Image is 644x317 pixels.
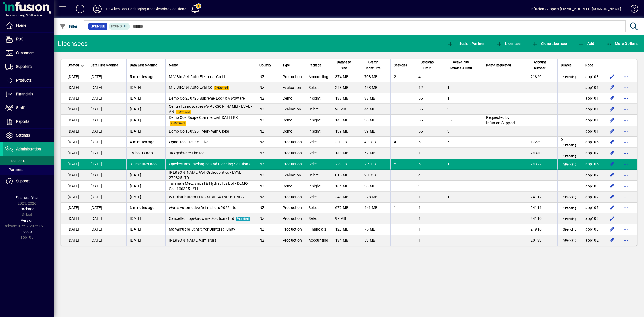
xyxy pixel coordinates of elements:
[415,71,444,82] td: 4
[256,93,279,104] td: NZ
[496,41,521,46] span: Licensee
[16,92,33,96] span: Financials
[527,192,557,203] td: 24112
[169,140,209,144] span: nd Tool House - Live
[361,71,390,82] td: 708 MB
[61,104,87,115] td: [DATE]
[89,4,106,14] button: Profile
[390,71,415,82] td: 2
[585,75,599,79] span: app103.prod.infusionbusinesssoftware.com
[444,82,483,93] td: 1
[87,115,126,126] td: [DATE]
[169,170,241,180] span: [PERSON_NAME] ll Orthodontics - EVAL 270325 -TD
[183,75,188,79] em: ha
[608,182,616,190] button: Edit
[126,192,165,203] td: [DATE]
[332,104,361,115] td: 90 MB
[562,75,577,79] span: Pending
[585,195,599,199] span: app102.prod.infusionbusinesssoftware.com
[87,192,126,203] td: [DATE]
[106,5,186,13] div: Hawkes Bay Packaging and Cleaning Solutions
[305,93,332,104] td: Insight
[61,148,87,159] td: [DATE]
[622,127,630,135] button: More options
[585,173,599,177] span: app102.prod.infusionbusinesssoftware.com
[305,71,332,82] td: Accounting
[415,192,444,203] td: 1
[126,126,165,137] td: [DATE]
[608,116,616,124] button: Edit
[557,137,582,148] td: 5
[58,22,79,31] button: Filter
[3,33,54,46] a: POS
[16,51,34,55] span: Customers
[169,104,252,114] span: Central Landscapes [PERSON_NAME] - EVAL - AN
[183,85,188,89] em: ha
[91,62,123,68] div: Data First Modified
[87,137,126,148] td: [DATE]
[169,62,253,68] div: Name
[283,62,302,68] div: Type
[361,181,390,192] td: 38 MB
[61,159,87,170] td: [DATE]
[361,203,390,213] td: 641 MB
[61,93,87,104] td: [DATE]
[279,137,305,148] td: Production
[169,62,178,68] span: Name
[622,193,630,201] button: More options
[608,193,616,201] button: Edit
[361,148,390,159] td: 57 MB
[256,181,279,192] td: NZ
[622,105,630,113] button: More options
[622,94,630,103] button: More options
[259,62,276,68] div: Country
[622,72,630,81] button: More options
[87,159,126,170] td: [DATE]
[604,39,640,48] button: More Options
[361,137,390,148] td: 4.3 GB
[305,181,332,192] td: Insight
[415,203,444,213] td: 1
[87,181,126,192] td: [DATE]
[585,140,599,144] span: app105.prod.infusionbusinesssoftware.com
[332,148,361,159] td: 143 MB
[622,203,630,212] button: More options
[415,104,444,115] td: 55
[87,170,126,181] td: [DATE]
[305,115,332,126] td: Insight
[256,126,279,137] td: NZ
[169,195,244,199] span: WT Distributors LTD - BIPAX INDUSTRIES
[256,148,279,159] td: NZ
[608,83,616,92] button: Edit
[415,93,444,104] td: 55
[169,140,174,144] em: Ha
[557,148,582,159] td: 1
[305,203,332,213] td: Select
[562,195,577,200] span: Pending
[447,59,475,71] span: Active POS Terminals Limit
[68,62,79,68] span: Created
[87,203,126,213] td: [DATE]
[418,59,436,71] span: Sessions Limit
[3,175,54,188] a: Support
[305,192,332,203] td: Select
[109,23,130,30] mat-chip: Found Status: Found
[256,104,279,115] td: NZ
[585,118,599,122] span: app101.prod.infusionbusinesssoftware.com
[87,71,126,82] td: [DATE]
[622,160,630,168] button: More options
[87,82,126,93] td: [DATE]
[332,203,361,213] td: 679 MB
[332,82,361,93] td: 263 MB
[126,82,165,93] td: [DATE]
[608,214,616,223] button: Edit
[169,162,174,166] em: Ha
[190,115,194,120] em: ha
[532,41,567,46] span: Clone Licensee
[126,148,165,159] td: 19 hours ago
[527,203,557,213] td: 24111
[577,39,595,48] button: Add
[3,129,54,142] a: Settings
[279,71,305,82] td: Production
[87,148,126,159] td: [DATE]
